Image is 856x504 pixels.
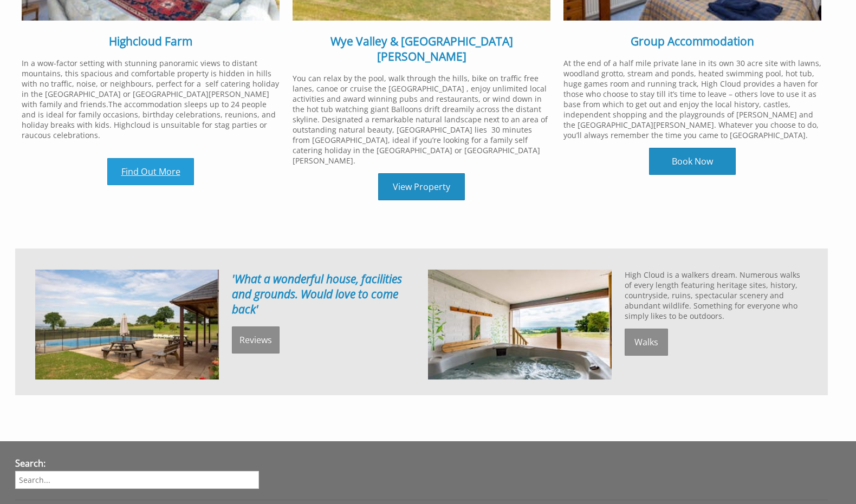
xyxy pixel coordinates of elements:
[293,73,550,166] p: You can relax by the pool, walk through the hills, bike on traffic free lanes, canoe or cruise th...
[563,34,821,49] h2: Group Accommodation
[22,34,280,49] h2: Highcloud Farm
[625,329,668,356] a: Walks
[625,270,808,321] p: High Cloud is a walkers dream. Numerous walks of every length featuring heritage sites, history, ...
[378,173,465,200] a: View Property
[649,148,736,175] a: Book Now
[22,58,280,150] p: In a wow-factor setting with stunning panoramic views to distant mountains, this spacious and com...
[15,457,259,469] h3: Search:
[232,326,280,354] a: Reviews
[15,471,259,489] input: Search...
[107,158,194,185] a: Find Out More
[563,58,821,140] p: At the end of a half mile private lane in its own 30 acre site with lawns, woodland grotto, strea...
[232,271,402,317] em: 'What a wonderful house, facilities and grounds. Would love to come back'
[293,34,550,64] h2: Wye Valley & [GEOGRAPHIC_DATA][PERSON_NAME]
